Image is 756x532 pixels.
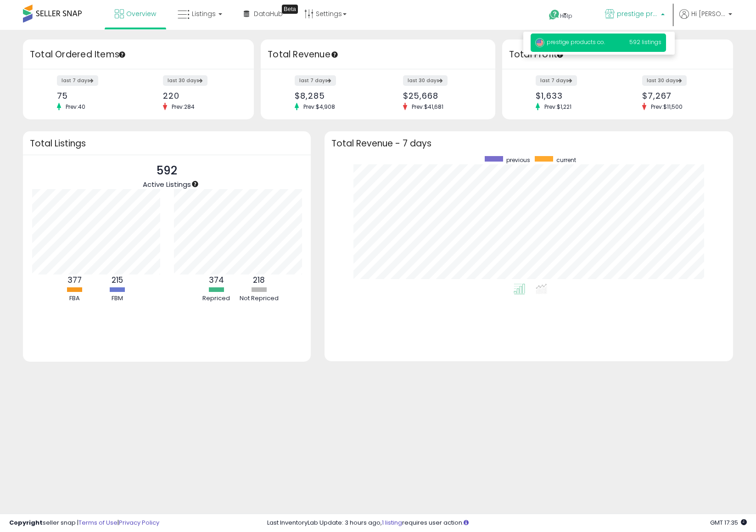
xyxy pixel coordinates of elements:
p: 592 [143,162,191,179]
span: Overview [126,9,156,18]
div: $7,267 [642,91,717,101]
span: Prev: $11,500 [646,103,687,111]
div: Tooltip anchor [282,5,298,14]
div: Repriced [196,294,237,303]
span: Listings [192,9,216,18]
div: Tooltip anchor [191,180,199,188]
h3: Total Listings [30,140,304,147]
span: 592 listings [629,38,661,46]
div: FBM [97,294,138,303]
div: $1,633 [536,91,610,101]
label: last 30 days [642,75,687,86]
span: current [556,156,576,164]
span: Prev: 284 [167,103,199,111]
b: 218 [253,274,265,286]
h3: Total Revenue [268,48,488,61]
label: last 30 days [403,75,448,86]
div: Tooltip anchor [330,50,339,59]
div: 75 [57,91,132,101]
span: DataHub [254,9,283,18]
a: Help [542,2,590,30]
label: last 7 days [295,75,336,86]
img: usa.png [535,38,544,47]
label: last 7 days [57,75,98,86]
span: Help [560,12,572,20]
b: 377 [67,274,82,286]
h3: Total Revenue - 7 days [331,140,726,147]
b: 215 [112,274,123,286]
span: Prev: $41,681 [407,103,448,111]
span: Prev: 40 [61,103,90,111]
div: $25,668 [403,91,479,101]
div: Tooltip anchor [556,50,564,59]
span: Hi [PERSON_NAME] [691,9,726,18]
div: FBA [54,294,95,303]
span: Prev: $1,221 [540,103,576,111]
label: last 30 days [163,75,207,86]
div: $8,285 [295,91,371,101]
span: Prev: $4,908 [299,103,340,111]
b: 374 [209,274,224,286]
div: 220 [163,91,238,101]
h3: Total Ordered Items [30,48,247,61]
label: last 7 days [536,75,577,86]
span: Active Listings [143,179,191,189]
h3: Total Profit [509,48,726,61]
span: prestige products co. [617,9,658,18]
div: Not Repriced [238,294,280,303]
span: previous [506,156,530,164]
i: Get Help [549,9,560,21]
a: Hi [PERSON_NAME] [679,9,732,30]
div: Tooltip anchor [118,50,126,59]
span: prestige products co. [535,38,605,46]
